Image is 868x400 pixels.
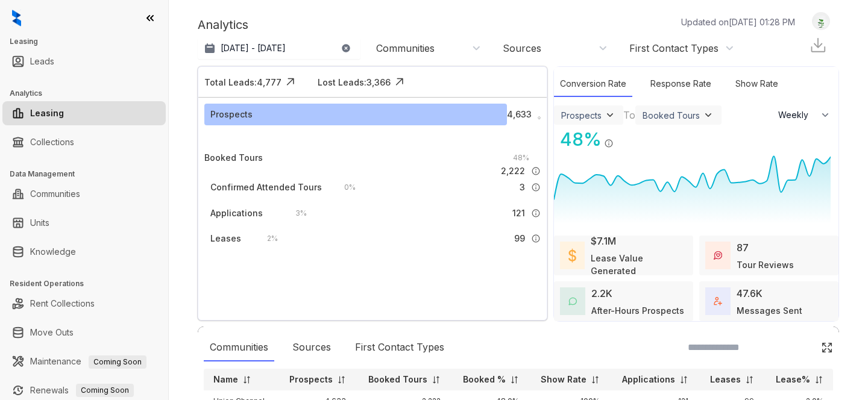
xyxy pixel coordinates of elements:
a: Units [30,211,49,235]
li: Rent Collections [2,292,166,316]
div: 48 % [501,151,541,164]
img: Info [531,166,541,176]
a: Leasing [30,101,64,125]
a: Knowledge [30,240,76,264]
div: 2.2K [591,286,612,301]
img: ViewFilterArrow [702,109,714,121]
span: 121 [512,207,525,220]
div: 3 % [283,207,307,220]
li: Knowledge [2,240,166,264]
p: Applications [622,373,675,386]
li: Maintenance [2,349,166,373]
img: sorting [510,375,519,384]
img: Click Icon [281,73,300,91]
img: Download [809,36,827,54]
div: Response Rate [644,71,717,97]
p: Prospects [289,373,333,386]
p: Booked Tours [368,373,427,386]
div: 0 % [332,181,356,194]
a: Communities [30,182,80,206]
img: SearchIcon [796,342,806,352]
div: 2 % [255,232,278,245]
div: To [623,108,635,122]
img: ViewFilterArrow [604,109,616,121]
div: Tour Reviews [737,258,794,271]
img: AfterHoursConversations [568,297,577,306]
div: First Contact Types [349,334,450,361]
img: sorting [432,375,441,384]
img: Info [531,234,541,243]
span: Weekly [778,109,815,121]
div: Communities [376,42,435,55]
a: Move Outs [30,320,74,345]
img: UserAvatar [813,15,829,28]
img: Info [538,116,541,119]
div: Sources [503,42,541,55]
span: 2,222 [501,164,525,178]
div: Confirmed Attended Tours [210,181,322,194]
a: Leads [30,49,54,73]
div: 87 [737,240,749,255]
div: Lost Leads: 3,366 [318,76,391,89]
div: Messages Sent [737,304,802,317]
p: Booked % [463,373,506,386]
div: First Contact Types [629,42,719,55]
img: sorting [745,375,754,384]
span: 3 [520,181,525,194]
div: 47.6K [737,286,763,301]
div: After-Hours Prospects [591,304,684,317]
h3: Leasing [10,36,168,47]
img: Click Icon [821,342,833,354]
li: Leasing [2,101,166,125]
span: 4,633 [507,108,532,121]
li: Communities [2,182,166,206]
img: Info [531,183,541,192]
span: 99 [514,232,525,245]
img: sorting [242,375,251,384]
img: LeaseValue [568,248,576,262]
a: Collections [30,130,74,154]
div: Conversion Rate [554,71,632,97]
p: Updated on [DATE] 01:28 PM [681,16,795,28]
h3: Analytics [10,88,168,99]
h3: Data Management [10,169,168,180]
div: Applications [210,207,263,220]
img: sorting [814,375,823,384]
img: sorting [591,375,600,384]
div: Show Rate [729,71,784,97]
img: Click Icon [391,73,409,91]
div: 48 % [554,126,602,153]
img: Info [604,139,614,148]
div: Communities [204,334,274,361]
div: $7.1M [591,234,616,248]
img: TotalFum [714,297,722,305]
div: Booked Tours [204,151,263,164]
div: Total Leads: 4,777 [204,76,281,89]
li: Leads [2,49,166,73]
img: Info [531,208,541,218]
button: Weekly [771,104,838,126]
li: Move Outs [2,320,166,345]
img: logo [12,10,21,27]
img: Click Icon [614,128,632,146]
button: [DATE] - [DATE] [198,37,360,59]
img: sorting [337,375,346,384]
p: Lease% [776,373,810,386]
p: Name [213,373,238,386]
a: Rent Collections [30,292,95,316]
div: Prospects [561,110,602,120]
div: Sources [286,334,337,361]
img: sorting [679,375,688,384]
span: Coming Soon [89,355,146,369]
li: Units [2,211,166,235]
p: Show Rate [541,373,587,386]
div: Leases [210,232,241,245]
img: TourReviews [714,251,722,260]
li: Collections [2,130,166,154]
div: Prospects [210,108,253,121]
div: Lease Value Generated [591,252,687,277]
span: Coming Soon [76,384,134,397]
h3: Resident Operations [10,278,168,289]
p: Analytics [198,16,248,34]
p: Leases [710,373,741,386]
